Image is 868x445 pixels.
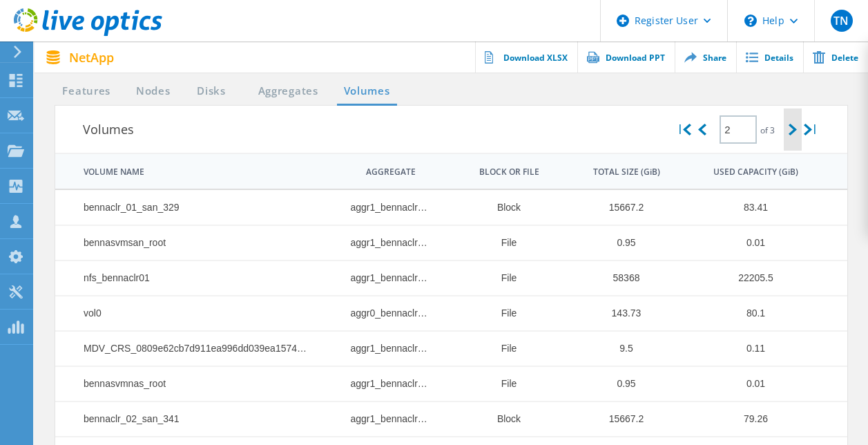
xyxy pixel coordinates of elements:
td: Column AGGREGATE, Value aggr1_bennaclr_02 [322,366,445,401]
a: Share [675,41,736,73]
td: Column TOTAL SIZE (GiB), Value 58368 [559,261,679,296]
td: Column VOLUME NAME, Value nfs_bennaclr01 [55,261,322,296]
td: Column BLOCK OR FILE, Value File [445,225,559,261]
a: Delete [803,41,868,73]
td: Column USED CAPACITY (GiB), Value 80.1 [679,296,818,331]
td: Column USED CAPACITY (GiB), Value 0.11 [679,331,818,366]
td: AGGREGATE Column [322,154,445,189]
td: Column BLOCK OR FILE, Value File [445,331,559,366]
td: Column BLOCK OR FILE, Value Block [445,401,559,437]
td: Column BLOCK OR FILE, Value File [445,366,559,401]
div: VOLUME NAME [84,167,144,178]
a: Download XLSX [475,41,577,73]
a: Volumes [337,83,397,100]
td: Column BLOCK OR FILE, Value File [445,296,559,331]
div: AGGREGATE [366,167,416,178]
td: Column USED CAPACITY (GiB), Value 22205.5 [679,261,818,296]
a: Details [736,41,803,73]
div: BLOCK OR FILE [479,167,539,178]
td: Column TOTAL SIZE (GiB), Value 15667.2 [559,401,679,437]
span: of 3 [760,124,775,136]
td: TOTAL SIZE (GiB) Column [559,154,679,189]
div: | [675,108,693,151]
td: Column VOLUME NAME, Value vol0 [55,296,322,331]
td: BLOCK OR FILE Column [445,154,559,189]
div: TOTAL SIZE (GiB) [593,167,660,178]
svg: \n [744,15,757,27]
td: VOLUME NAME Column [55,154,322,189]
td: Column USED CAPACITY (GiB), Value 83.41 [679,190,818,225]
td: Column AGGREGATE, Value aggr1_bennaclr_01 [322,190,445,225]
td: Column AGGREGATE, Value aggr0_bennaclr_02 [322,296,445,331]
a: Live Optics Dashboard [14,29,162,39]
a: Download PPT [577,41,675,73]
td: Column AGGREGATE, Value aggr1_bennaclr_01 [322,261,445,296]
td: Column USED CAPACITY (GiB), Value 0.01 [679,225,818,261]
div: | [802,108,820,151]
td: Column USED CAPACITY (GiB), Value 0.01 [679,366,818,401]
td: Column AGGREGATE, Value aggr1_bennaclr_02 [322,401,445,437]
td: Column TOTAL SIZE (GiB), Value 15667.2 [559,190,679,225]
td: Column VOLUME NAME, Value bennaclr_02_san_341 [55,401,322,437]
td: Column VOLUME NAME, Value bennasvmsan_root [55,225,322,261]
div: USED CAPACITY (GiB) [713,167,798,178]
span: NetApp [69,51,114,64]
td: Column USED CAPACITY (GiB), Value 79.26 [679,401,818,437]
td: Column VOLUME NAME, Value MDV_CRS_0809e62cb7d911ea996dd039ea15741d_A [55,331,322,366]
span: TN [833,15,849,26]
td: Column BLOCK OR FILE, Value File [445,261,559,296]
a: Disks [193,83,230,100]
td: Column TOTAL SIZE (GiB), Value 0.95 [559,366,679,401]
h3: Volumes [83,120,675,139]
td: USED CAPACITY (GiB) Column [679,154,818,189]
td: Column VOLUME NAME, Value bennasvmnas_root [55,366,322,401]
a: Aggregates [249,83,327,100]
td: Column TOTAL SIZE (GiB), Value 9.5 [559,331,679,366]
td: Column BLOCK OR FILE, Value Block [445,190,559,225]
td: Column AGGREGATE, Value aggr1_bennaclr_02 [322,331,445,366]
a: Features [55,83,117,100]
td: Column TOTAL SIZE (GiB), Value 0.95 [559,225,679,261]
a: Nodes [131,83,175,100]
td: Column TOTAL SIZE (GiB), Value 143.73 [559,296,679,331]
td: Column VOLUME NAME, Value bennaclr_01_san_329 [55,190,322,225]
td: Column AGGREGATE, Value aggr1_bennaclr_01 [322,225,445,261]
